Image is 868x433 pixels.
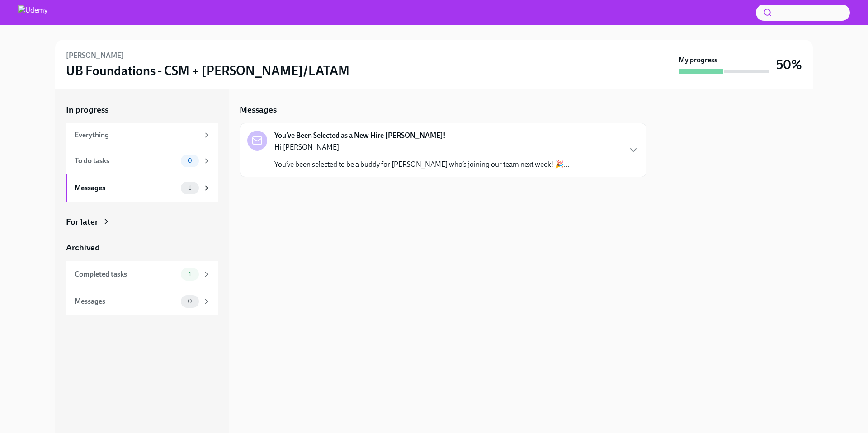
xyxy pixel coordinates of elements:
[66,288,218,315] a: Messages0
[66,104,218,116] a: In progress
[66,242,218,254] a: Archived
[66,261,218,288] a: Completed tasks1
[66,62,349,79] h3: UB Foundations - CSM + [PERSON_NAME]/LATAM
[182,298,198,305] span: 0
[66,174,218,202] a: Messages1
[679,55,717,65] strong: My progress
[75,297,177,306] div: Messages
[66,216,98,228] div: For later
[274,142,569,152] p: Hi [PERSON_NAME]
[183,271,197,278] span: 1
[183,184,197,191] span: 1
[776,56,802,73] h3: 50%
[66,216,218,228] a: For later
[75,269,177,279] div: Completed tasks
[66,123,218,147] a: Everything
[274,160,569,169] p: You’ve been selected to be a buddy for [PERSON_NAME] who’s joining our team next week! 🎉...
[240,104,277,116] h5: Messages
[75,183,177,193] div: Messages
[66,51,124,61] h6: [PERSON_NAME]
[182,157,198,164] span: 0
[66,147,218,174] a: To do tasks0
[75,130,199,140] div: Everything
[18,5,47,20] img: Udemy
[75,156,177,166] div: To do tasks
[274,131,446,141] strong: You’ve Been Selected as a New Hire [PERSON_NAME]!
